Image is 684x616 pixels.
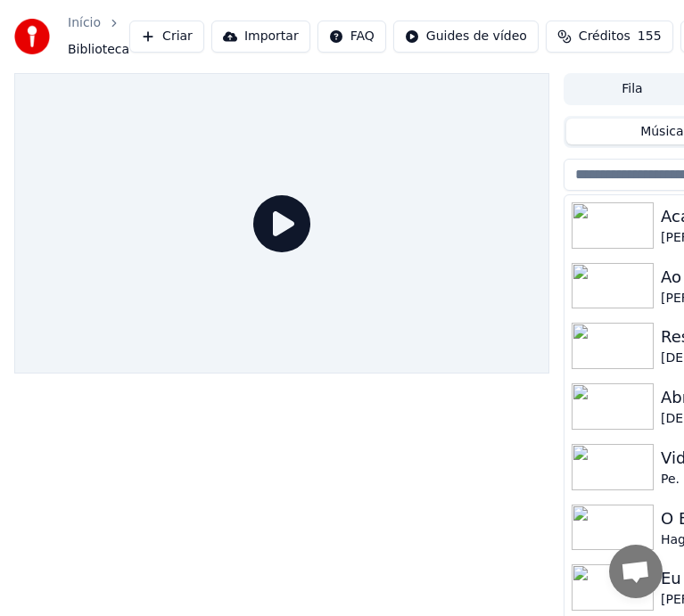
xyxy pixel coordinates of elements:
[609,545,663,598] div: Bate-papo aberto
[546,21,673,53] button: Créditos155
[638,28,662,45] span: 155
[579,28,630,45] span: Créditos
[393,21,539,53] button: Guides de vídeo
[317,21,386,53] button: FAQ
[14,19,50,54] img: youka
[68,14,129,59] nav: breadcrumb
[68,41,129,59] span: Biblioteca
[68,14,101,32] a: Início
[211,21,310,53] button: Importar
[129,21,204,53] button: Criar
